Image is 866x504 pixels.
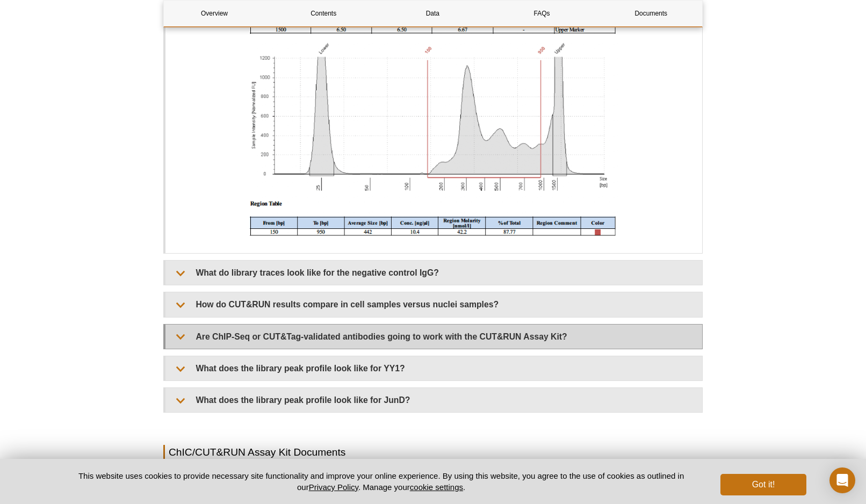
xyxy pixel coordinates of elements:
[829,467,855,493] div: Open Intercom Messenger
[165,261,702,285] summary: What do library traces look like for the negative control IgG?
[165,388,702,412] summary: What does the library peak profile look like for JunD?
[720,474,806,495] button: Got it!
[273,1,374,26] a: Contents
[165,325,702,349] summary: Are ChIP-Seq or CUT&Tag-validated antibodies going to work with the CUT&RUN Assay Kit?
[410,483,463,492] button: cookie settings
[601,1,702,26] a: Documents
[165,356,702,380] summary: What does the library peak profile look like for YY1?
[165,292,702,316] summary: How do CUT&RUN results compare in cell samples versus nuclei samples?
[309,483,358,492] a: Privacy Policy
[60,470,703,493] p: This website uses cookies to provide necessary site functionality and improve your online experie...
[163,445,703,459] h2: ChIC/CUT&RUN Assay Kit Documents
[382,1,483,26] a: Data
[492,1,593,26] a: FAQs
[164,1,265,26] a: Overview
